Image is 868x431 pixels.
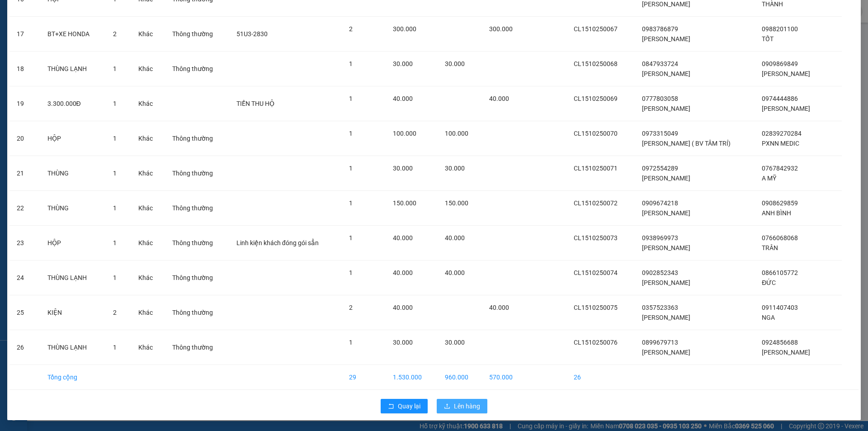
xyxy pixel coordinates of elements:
td: 22 [9,191,40,226]
span: 0909869849 [762,60,798,67]
span: 1 [349,60,353,67]
span: [PERSON_NAME] [642,244,690,251]
td: Khác [131,156,165,191]
td: 23 [9,226,40,260]
span: [PERSON_NAME] [762,105,810,112]
button: uploadLên hàng [437,399,487,413]
span: 1 [113,274,117,281]
span: 100.000 [445,130,468,137]
span: 0972554289 [642,165,678,172]
button: rollbackQuay lại [381,399,428,413]
span: 1 [349,339,353,346]
td: KIỆN [40,295,106,330]
span: 0866105772 [762,269,798,276]
span: [PERSON_NAME] [642,175,690,182]
span: ĐỨC [762,279,776,286]
span: 300.000 [489,25,513,33]
span: TỐT [762,35,774,43]
td: Thông thường [165,295,229,330]
td: Khác [131,260,165,295]
span: 0766068068 [762,234,798,242]
span: [PERSON_NAME] [642,349,690,356]
td: 1.530.000 [386,365,438,390]
span: [PERSON_NAME] [642,35,690,43]
span: 150.000 [445,199,468,207]
span: 40.000 [445,269,465,276]
span: Quay lại [398,401,420,411]
span: 2 [349,25,353,33]
span: Lên hàng [454,401,480,411]
span: [PERSON_NAME] [642,70,690,77]
td: HỘP [40,226,106,260]
span: 40.000 [489,304,509,311]
span: 1 [113,135,117,142]
td: Thông thường [165,191,229,226]
td: 20 [9,121,40,156]
span: [PERSON_NAME] [642,209,690,217]
td: THÙNG [40,191,106,226]
span: 30.000 [445,165,465,172]
td: 26 [9,330,40,365]
span: 51U3-2830 [236,30,268,38]
span: 1 [113,204,117,212]
td: Thông thường [165,121,229,156]
td: Khác [131,191,165,226]
span: 0767842932 [762,165,798,172]
span: Linh kiện khách đóng gói sẳn [236,239,319,246]
span: CL1510250074 [574,269,618,276]
span: CL1510250067 [574,25,618,33]
span: upload [444,403,450,410]
td: THÙNG [40,156,106,191]
span: 100.000 [393,130,416,137]
span: CL1510250075 [574,304,618,311]
td: 17 [9,17,40,52]
span: [PERSON_NAME] [642,105,690,112]
td: 24 [9,260,40,295]
td: Khác [131,86,165,121]
td: 18 [9,52,40,86]
span: 1 [349,234,353,242]
td: 26 [566,365,634,390]
span: [PERSON_NAME] [762,70,810,77]
span: 1 [113,344,117,351]
span: CL1510250072 [574,199,618,207]
td: Khác [131,17,165,52]
span: [PERSON_NAME] ( BV TÂM TRÍ) [642,140,731,147]
td: Thông thường [165,156,229,191]
td: Khác [131,226,165,260]
span: ANH BÌNH [762,209,791,217]
span: 0988201100 [762,25,798,33]
td: Tổng cộng [40,365,106,390]
td: THÙNG LẠNH [40,330,106,365]
span: [PERSON_NAME] [642,314,690,321]
span: 150.000 [393,199,416,207]
td: Thông thường [165,17,229,52]
span: 30.000 [393,60,413,67]
span: 2 [113,30,117,38]
span: CL1510250076 [574,339,618,346]
span: CL1510250073 [574,234,618,242]
span: [PERSON_NAME] [642,279,690,286]
span: TIỀN THU HỘ [236,100,274,107]
span: 0924856688 [762,339,798,346]
span: THÀNH [762,0,783,8]
span: PXNN MEDIC [762,140,799,147]
span: 40.000 [393,234,413,242]
span: 0909674218 [642,199,678,207]
td: 25 [9,295,40,330]
td: 29 [342,365,386,390]
span: 30.000 [393,165,413,172]
span: 0899679713 [642,339,678,346]
span: 1 [349,95,353,102]
td: Khác [131,52,165,86]
span: CL1510250069 [574,95,618,102]
td: 21 [9,156,40,191]
td: Thông thường [165,52,229,86]
span: 2 [113,309,117,316]
span: 0902852343 [642,269,678,276]
td: HỘP [40,121,106,156]
td: 960.000 [438,365,482,390]
td: THÙNG LẠNH [40,52,106,86]
span: 1 [349,269,353,276]
span: CL1510250070 [574,130,618,137]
